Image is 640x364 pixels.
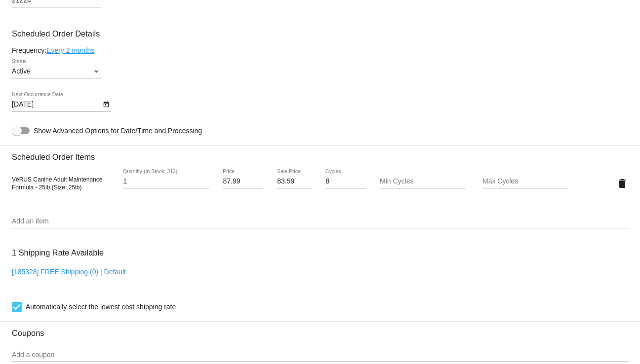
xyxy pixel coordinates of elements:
[325,178,365,185] input: Cycles
[12,218,628,225] input: Add an item
[46,46,94,54] a: Every 2 months
[12,321,628,338] h3: Coupons
[26,301,176,313] span: Automatically select the lowest cost shipping rate
[34,126,202,136] span: Show Advanced Options for Date/Time and Processing
[223,178,263,185] input: Price
[12,101,101,109] input: Next Occurrence Date
[12,29,628,38] h3: Scheduled Order Details
[123,178,209,185] input: Quantity (In Stock: 312)
[12,46,628,54] div: Frequency:
[12,242,104,263] h3: 1 Shipping Rate Available
[12,176,102,191] span: VēRUS Canine Adult Maintenance Formula - 25lb (Size: 25lb)
[482,178,568,185] input: Max Cycles
[12,145,628,162] h3: Scheduled Order Items
[12,67,31,75] span: Active
[12,351,628,359] input: Add a coupon
[616,178,628,189] mat-icon: delete
[12,268,126,276] a: [185328] FREE Shipping (0) | Default
[277,178,312,185] input: Sale Price
[101,99,111,109] button: Open calendar
[380,178,466,185] input: Min Cycles
[12,68,101,75] mat-select: Status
